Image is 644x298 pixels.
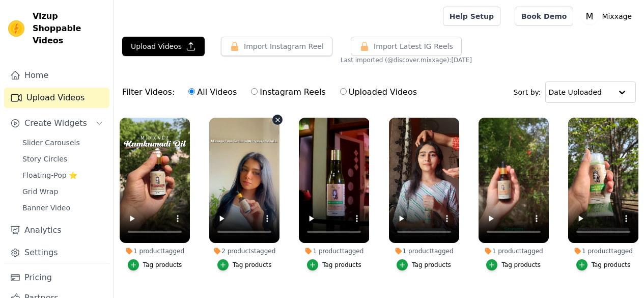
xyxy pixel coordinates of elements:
[128,259,182,270] button: Tag products
[22,186,58,197] span: Grid Wrap
[486,259,541,270] button: Tag products
[514,82,636,103] div: Sort by:
[412,261,451,269] div: Tag products
[299,247,369,255] div: 1 product tagged
[22,138,80,148] span: Slider Carousels
[250,86,326,99] label: Instagram Reels
[122,37,205,56] button: Upload Videos
[24,117,87,129] span: Create Widgets
[581,7,636,25] button: M Mixxage
[568,247,638,255] div: 1 product tagged
[4,113,109,133] button: Create Widgets
[340,88,347,95] input: Uploaded Videos
[598,7,636,25] p: Mixxage
[397,259,451,270] button: Tag products
[307,259,361,270] button: Tag products
[586,11,594,21] text: M
[351,37,462,56] button: Import Latest IG Reels
[322,261,361,269] div: Tag products
[16,152,109,166] a: Story Circles
[4,88,109,108] a: Upload Videos
[217,259,272,270] button: Tag products
[251,88,258,95] input: Instagram Reels
[16,136,109,150] a: Slider Carousels
[389,247,459,255] div: 1 product tagged
[233,261,272,269] div: Tag products
[443,7,500,26] a: Help Setup
[188,88,195,95] input: All Videos
[143,261,182,269] div: Tag products
[8,20,24,37] img: Vizup
[374,41,453,51] span: Import Latest IG Reels
[272,115,283,125] button: Video Delete
[22,203,70,213] span: Banner Video
[576,259,631,270] button: Tag products
[22,170,77,180] span: Floating-Pop ⭐
[4,220,109,240] a: Analytics
[4,267,109,288] a: Pricing
[16,168,109,182] a: Floating-Pop ⭐
[33,10,105,47] span: Vizup Shoppable Videos
[209,247,279,255] div: 2 products tagged
[4,242,109,263] a: Settings
[515,7,573,26] a: Book Demo
[592,261,631,269] div: Tag products
[120,247,190,255] div: 1 product tagged
[4,65,109,86] a: Home
[341,56,472,64] span: Last imported (@ discover.mixxage ): [DATE]
[16,184,109,199] a: Grid Wrap
[188,86,237,99] label: All Videos
[122,80,423,104] div: Filter Videos:
[16,201,109,215] a: Banner Video
[479,247,549,255] div: 1 product tagged
[501,261,541,269] div: Tag products
[221,37,332,56] button: Import Instagram Reel
[22,154,67,164] span: Story Circles
[340,86,417,99] label: Uploaded Videos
